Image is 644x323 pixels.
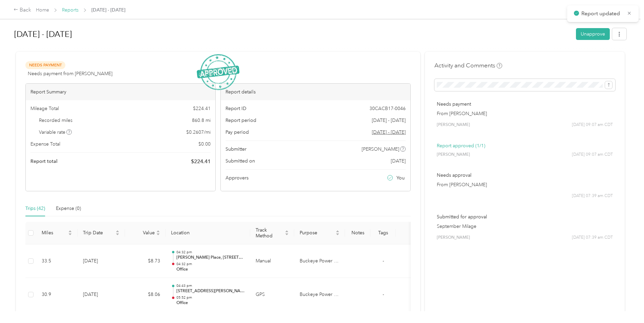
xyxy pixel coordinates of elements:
div: Back [14,6,31,14]
span: caret-down [156,232,160,236]
th: Track Method [250,222,294,244]
td: [DATE] [78,278,125,312]
span: [DATE] - [DATE] [372,117,406,124]
span: [DATE] 07:39 am CDT [572,235,613,241]
span: [DATE] - [DATE] [91,6,125,14]
span: [PERSON_NAME] [437,122,470,128]
span: caret-up [115,229,120,233]
span: 30CACB17-0046 [369,105,406,112]
span: caret-down [285,232,289,236]
td: $8.06 [125,278,166,312]
p: Office [176,300,245,306]
div: Expense (0) [56,205,81,212]
span: Pay period [226,129,249,136]
span: Miles [42,230,67,236]
p: Needs approval [437,172,613,179]
span: $ 0.00 [198,141,211,148]
p: 04:32 pm [176,262,245,266]
span: Trip Date [83,230,114,236]
td: [DATE] [78,244,125,278]
p: September Milage [437,223,613,230]
div: Report Summary [26,84,215,100]
td: Buckeye Power Sales [294,278,345,312]
span: Recorded miles [39,117,72,124]
td: 30.9 [36,278,78,312]
span: [PERSON_NAME] [362,146,399,153]
span: $ 0.2607 / mi [186,129,211,136]
a: Reports [62,7,79,13]
span: Mileage Total [30,105,59,112]
span: - [383,292,384,297]
th: Location [166,222,250,244]
span: Track Method [256,227,283,239]
span: Needs payment from [PERSON_NAME] [28,70,112,77]
h4: Activity and Comments [434,61,502,70]
th: Value [125,222,166,244]
td: Manual [250,244,294,278]
p: Needs payment [437,101,613,108]
p: Report approved (1/1) [437,142,613,149]
p: 04:43 pm [176,283,245,288]
span: [DATE] 07:39 am CDT [572,193,613,199]
span: $ 224.41 [193,105,211,112]
span: caret-down [336,232,340,236]
th: Miles [36,222,78,244]
span: [DATE] [391,157,406,165]
td: $8.73 [125,244,166,278]
span: Value [130,230,155,236]
span: Needs Payment [25,61,65,69]
th: Trip Date [78,222,125,244]
p: [STREET_ADDRESS][PERSON_NAME][PERSON_NAME] [176,288,245,294]
th: Purpose [294,222,345,244]
iframe: Everlance-gr Chat Button Frame [606,285,644,323]
td: GPS [250,278,294,312]
a: Home [36,7,49,13]
span: Purpose [300,230,334,236]
p: Submitted for approval [437,213,613,220]
p: 04:32 pm [176,250,245,255]
span: - [383,258,384,264]
td: 33.5 [36,244,78,278]
span: Submitter [226,146,246,153]
span: Report total [30,158,58,165]
span: [PERSON_NAME] [437,235,470,241]
p: [PERSON_NAME] Place, [STREET_ADDRESS][PERSON_NAME] [PERSON_NAME] Dr [176,255,245,261]
span: [DATE] 09:07 am CDT [572,122,613,128]
span: caret-up [285,229,289,233]
span: $ 224.41 [191,157,211,166]
p: From [PERSON_NAME] [437,181,613,188]
span: Report ID [226,105,246,112]
div: Report details [221,84,410,100]
h1: Sep 1 - 30, 2025 [14,26,571,42]
th: Notes [345,222,370,244]
button: Unapprove [576,28,610,40]
span: Submitted on [226,157,255,165]
span: Variable rate [39,129,72,136]
p: From [PERSON_NAME] [437,110,613,117]
img: ApprovedStamp [197,54,239,90]
span: You [396,174,405,181]
span: Expense Total [30,141,60,148]
span: Go to pay period [372,129,406,136]
span: caret-down [68,232,72,236]
div: Trips (42) [25,205,45,212]
span: 860.8 mi [192,117,211,124]
span: Report period [226,117,256,124]
span: caret-up [336,229,340,233]
td: Buckeye Power Sales [294,244,345,278]
span: [DATE] 09:07 am CDT [572,152,613,158]
th: Tags [370,222,396,244]
span: caret-up [68,229,72,233]
span: caret-up [156,229,160,233]
p: Report updated [581,9,622,18]
span: caret-down [115,232,120,236]
span: Approvers [226,174,249,181]
p: Office [176,266,245,273]
span: [PERSON_NAME] [437,152,470,158]
p: 05:52 pm [176,295,245,300]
